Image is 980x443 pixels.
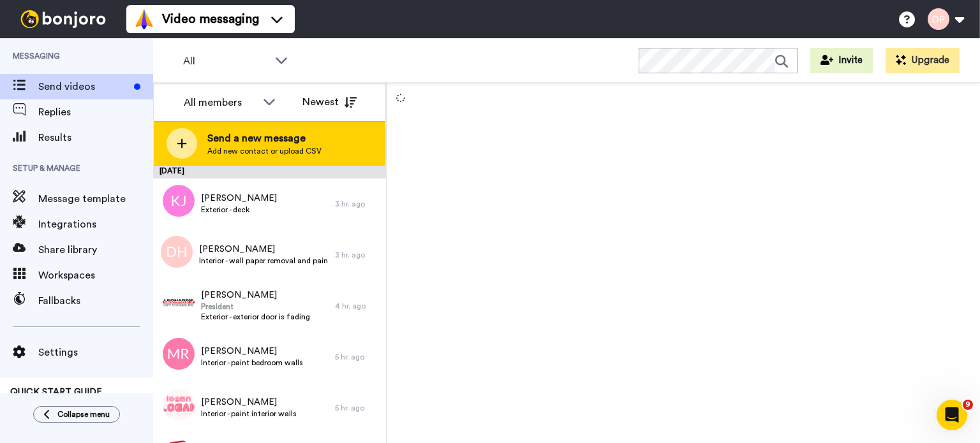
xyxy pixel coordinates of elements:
span: [PERSON_NAME] [201,396,297,409]
div: 5 hr. ago [335,352,380,362]
span: [PERSON_NAME] [201,289,310,301]
img: bj-logo-header-white.svg [15,10,111,28]
button: Newest [293,89,366,115]
span: Integrations [38,217,153,232]
button: Collapse menu [33,406,120,423]
span: Interior - paint interior walls [201,409,297,419]
img: vm-color.svg [134,9,154,29]
span: [PERSON_NAME] [201,192,277,205]
span: Fallbacks [38,293,153,309]
span: Interior - paint bedroom walls [201,358,303,368]
span: Video messaging [162,10,259,28]
span: [PERSON_NAME] [199,243,329,256]
div: 3 hr. ago [335,199,380,209]
img: mr.png [163,338,195,370]
iframe: Intercom live chat [937,400,967,430]
span: Settings [38,345,153,360]
img: kj.png [163,185,195,217]
div: All members [184,95,256,110]
span: Share library [38,242,153,258]
button: Invite [810,48,873,73]
span: QUICK START GUIDE [10,388,102,396]
button: Upgrade [886,48,960,73]
span: [PERSON_NAME] [201,345,303,358]
div: [DATE] [153,166,386,178]
img: 02e1e658-e8d5-4105-9baa-48a271d87916.png [163,287,195,319]
span: Exterior - exterior door is fading [201,312,310,322]
span: Send a new message [207,131,322,146]
span: All [183,54,269,69]
span: President [201,301,310,312]
span: Workspaces [38,268,153,283]
div: 4 hr. ago [335,301,380,311]
span: Exterior - deck [201,205,277,215]
img: dh.png [161,236,193,268]
span: Collapse menu [57,409,110,419]
img: e36b29e0-46bb-432d-8d71-f121fb0bc81d.png [163,389,195,421]
div: 3 hr. ago [335,250,380,260]
span: 9 [963,400,973,410]
span: Results [38,130,153,145]
div: 5 hr. ago [335,403,380,413]
span: Message template [38,191,153,207]
span: Interior - wall paper removal and painting in a hallway, entryway, kitchen & rec room [199,256,329,266]
span: Add new contact or upload CSV [207,146,322,156]
span: Replies [38,105,153,120]
span: Send videos [38,79,129,94]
